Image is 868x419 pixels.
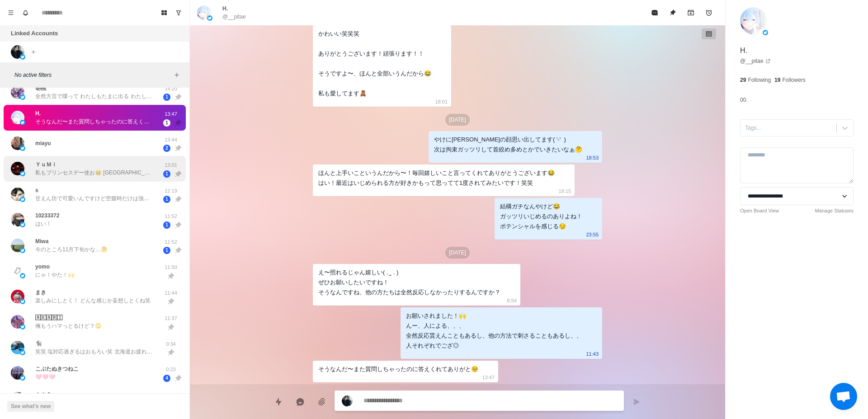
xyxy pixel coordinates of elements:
p: はい！ [35,220,52,228]
p: ＹｕＭｉ [35,160,57,169]
p: 俺もうハマっとるけど？🙄 [35,322,102,330]
p: 14:20 [160,85,182,93]
img: picture [20,324,25,330]
a: @__pitae [740,57,771,65]
img: picture [20,146,25,151]
button: See what's new [7,401,54,412]
div: え〜照れるじゃん嬉しい( . ̫ . ) ぜひお願いしたいですね！ そうなんですね、他の方たちは全然反応しなかったりするんですか？ [318,268,500,297]
p: 13:47 [482,372,495,382]
span: 1 [163,170,170,178]
span: 1 [163,247,170,254]
p: 今のところ11月下旬かな…🤔 [35,245,108,254]
p: 11:37 [160,315,182,322]
p: [DATE] [445,114,470,126]
p: にゃ！やた！🙌 [35,271,75,279]
div: やけに[PERSON_NAME]の顔思い出してます( '-' ) 次は拘束ガッツリして首絞め多めとかでいきたいなぁ🤔 [434,135,582,155]
p: H. [740,45,747,56]
img: picture [20,375,25,381]
p: 11:52 [160,212,182,220]
button: Add reminder [700,4,718,22]
div: ほんと上手いこというんだから〜！毎回嬉しいこと言ってくれてありがとうございます😂 はい！最近はいじめられる方が好きかもって思ってて1度されてみたいです！笑笑 [318,168,555,188]
p: 🩷🩷🩷 [35,373,56,381]
img: picture [11,188,24,201]
img: picture [11,213,24,226]
img: picture [11,315,24,329]
div: お願いされました！🙌 んー、人による、、、 全然反応貰えんこともあるし、他の方法で刺さることもあるし、、 人それぞれでござ◎ [406,311,582,351]
p: 13:47 [160,110,182,118]
p: 笑笑 塩対応過ぎるはおもろい笑 北海道お疲れ様！ あじゃ！俺も楽しかた！ また会いたいけん待っとるね！🙌 [35,348,153,356]
button: Mark as read [646,4,664,22]
a: Open Board View [740,207,779,215]
p: No active filters [14,71,171,79]
p: [DATE] [445,247,470,259]
img: picture [20,273,25,278]
button: Notifications [18,5,33,20]
p: 胡桃 [35,84,46,92]
button: Unpin [664,4,682,22]
p: 19 [774,76,780,84]
button: Menu [4,5,18,20]
div: 結構ガチなんやけど😂 ガッツリいじめるのありよね！ ポテンシャルを感じる😏 [500,202,582,231]
p: 11:43 [586,349,599,359]
p: Linked Accounts [11,29,58,38]
img: picture [20,197,25,202]
p: 29 [740,76,746,84]
p: 🄰🄺🄰🅁🄸 [35,314,62,322]
img: picture [11,264,24,278]
img: picture [20,299,25,304]
button: Add media [313,393,331,411]
img: picture [20,350,25,355]
img: picture [11,341,24,354]
p: 全然方言で喋って わたしもたまに出る わたし[PERSON_NAME][GEOGRAPHIC_DATA]出身なの [35,92,153,100]
p: まき [35,288,46,297]
img: picture [197,5,212,20]
img: picture [11,392,24,405]
p: 🐈‍⬛ [35,339,42,348]
button: Board View [157,5,171,20]
p: 23:55 [586,230,599,240]
button: Show unread conversations [171,5,186,20]
p: Followers [782,76,805,84]
p: 19:15 [558,186,571,196]
p: 18:01 [435,97,448,107]
img: picture [763,30,768,35]
p: こぶたぬきつねこ [35,365,79,373]
p: 23:51 [160,391,182,399]
p: 11:52 [160,238,182,246]
p: 0:34 [160,340,182,348]
p: 11:50 [160,264,182,271]
p: 10233372 [35,212,59,220]
button: Add account [28,47,39,57]
img: picture [11,162,24,175]
img: picture [11,85,24,99]
button: Add filters [171,70,182,80]
p: H. [222,5,228,13]
img: picture [20,94,25,100]
img: picture [11,111,24,124]
img: picture [207,15,212,21]
img: picture [342,395,353,406]
img: picture [11,239,24,252]
button: Reply with AI [291,393,309,411]
img: picture [11,137,24,150]
p: 13:44 [160,136,182,144]
p: miayu [35,139,51,147]
div: かわいい笑笑笑 ありがとうございます！頑張ります！！ そうですよ〜、ほんと全部いうんだから😂 私も愛してます🧸 [318,29,431,99]
p: 6:54 [507,296,517,306]
span: 4 [163,375,170,382]
p: 12:19 [160,187,182,195]
span: 1 [163,196,170,203]
p: H. [35,109,41,118]
span: 1 [163,221,170,229]
img: picture [20,222,25,227]
p: 私もプリンセスデー使お😆 [GEOGRAPHIC_DATA]に行くタイミングが近いほうが広島に寄りやすいかと思って！ [35,169,153,177]
img: picture [20,171,25,176]
span: 1 [163,119,170,127]
button: Send message [627,393,646,411]
img: picture [20,248,25,253]
p: 18:53 [586,153,599,163]
a: Manage Statuses [815,207,854,215]
button: Archive [682,4,700,22]
p: 0:23 [160,366,182,373]
p: 13:01 [160,161,182,169]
